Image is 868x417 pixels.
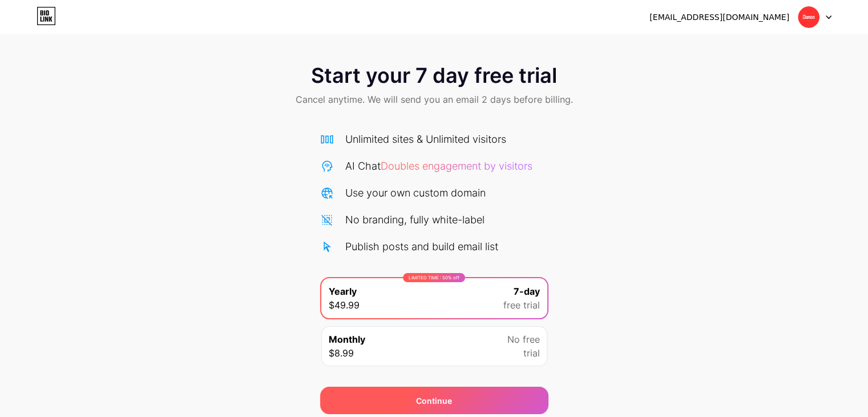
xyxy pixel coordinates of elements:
[345,131,506,147] div: Unlimited sites & Unlimited visitors
[514,284,540,298] span: 7-day
[345,185,486,201] div: Use your own custom domain
[329,298,360,312] span: $49.99
[403,273,465,282] div: LIMITED TIME : 50% off
[329,346,354,360] span: $8.99
[311,64,557,87] span: Start your 7 day free trial
[798,6,819,28] img: damanworldregister
[523,346,540,360] span: trial
[649,11,789,23] div: [EMAIL_ADDRESS][DOMAIN_NAME]
[416,395,452,407] span: Continue
[329,332,365,346] span: Monthly
[345,158,532,174] div: AI Chat
[329,284,357,298] span: Yearly
[507,332,540,346] span: No free
[345,212,485,227] div: No branding, fully white-label
[296,93,573,106] span: Cancel anytime. We will send you an email 2 days before billing.
[503,298,540,312] span: free trial
[345,239,498,254] div: Publish posts and build email list
[381,160,532,172] span: Doubles engagement by visitors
